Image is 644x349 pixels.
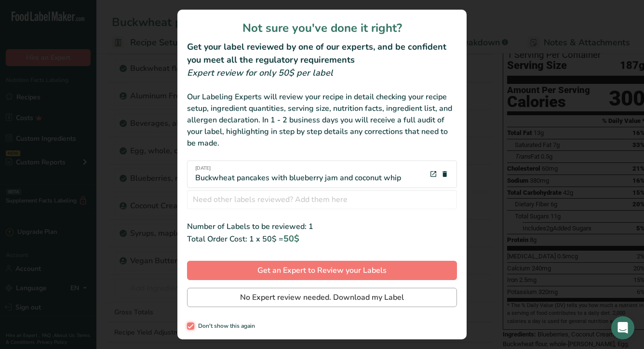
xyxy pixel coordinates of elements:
div: Expert review for only 50$ per label [187,67,457,80]
div: Our Labeling Experts will review your recipe in detail checking your recipe setup, ingredient qua... [187,91,457,149]
h2: Get your label reviewed by one of our experts, and be confident you meet all the regulatory requi... [187,40,457,67]
input: Need other labels reviewed? Add them here [187,190,457,209]
button: No Expert review needed. Download my Label [187,288,457,307]
div: Number of Labels to be reviewed: 1 [187,221,457,232]
span: No Expert review needed. Download my Label [240,292,404,303]
span: Don't show this again [194,322,255,330]
button: Get an Expert to Review your Labels [187,261,457,280]
div: Buckwheat pancakes with blueberry jam and coconut whip [195,165,401,184]
span: 50$ [283,233,299,244]
div: Total Order Cost: 1 x 50$ = [187,232,457,245]
div: Open Intercom Messenger [611,316,634,339]
span: [DATE] [195,165,401,172]
span: Get an Expert to Review your Labels [257,265,387,276]
h1: Not sure you've done it right? [187,19,457,37]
